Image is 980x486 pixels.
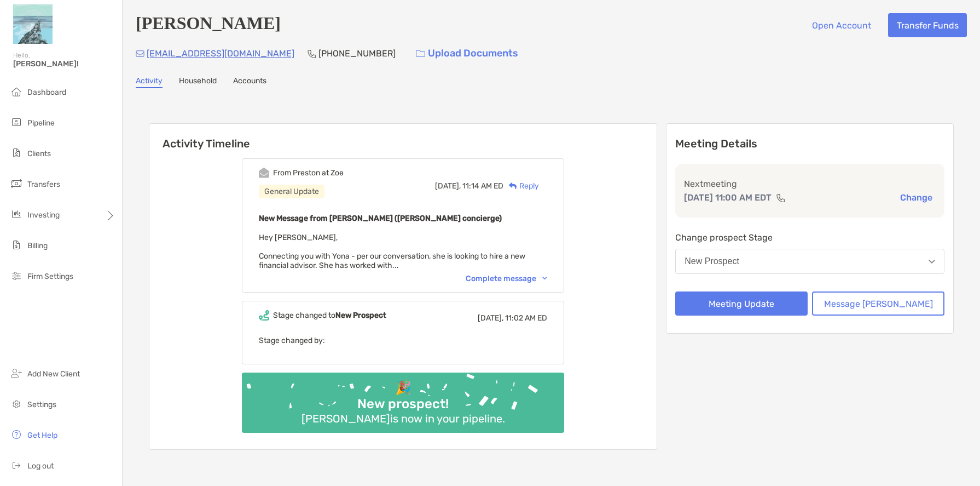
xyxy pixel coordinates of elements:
img: clients icon [10,146,23,159]
h4: [PERSON_NAME] [136,13,281,37]
span: Investing [27,210,60,220]
button: Message [PERSON_NAME] [812,291,944,316]
span: Pipeline [27,118,55,128]
span: Hey [PERSON_NAME], Connecting you with Yona - per our conversation, she is looking to hire a new ... [259,233,525,270]
span: Get Help [27,431,57,440]
span: Billing [27,241,48,250]
div: New prospect! [353,396,453,412]
span: Log out [27,461,54,471]
button: Change [897,192,936,203]
img: dashboard icon [10,85,23,98]
div: From Preston at Zoe [273,168,344,178]
img: investing icon [10,208,23,221]
img: add_new_client icon [10,367,23,380]
img: Chevron icon [542,277,547,280]
img: Reply icon [509,182,517,190]
img: Zoe Logo [13,4,53,44]
div: Stage changed to [273,311,386,320]
div: Complete message [466,274,547,283]
img: Open dropdown arrow [929,260,935,264]
span: Dashboard [27,88,66,97]
span: [DATE], [478,313,503,323]
p: Meeting Details [675,137,944,151]
p: Next meeting [684,177,936,191]
p: [EMAIL_ADDRESS][DOMAIN_NAME] [147,47,294,60]
span: Clients [27,149,51,158]
span: Add New Client [27,369,80,379]
span: Settings [27,400,56,409]
a: Upload Documents [409,42,525,65]
button: Meeting Update [675,291,808,316]
p: Stage changed by: [259,334,547,347]
img: communication type [776,193,786,202]
h6: Activity Timeline [149,124,657,150]
a: Household [179,76,217,88]
span: [DATE], [435,181,461,191]
img: Phone Icon [308,49,316,58]
div: New Prospect [685,256,739,266]
span: [PERSON_NAME]! [13,59,115,68]
img: settings icon [10,397,23,410]
img: transfers icon [10,177,23,190]
img: Email Icon [136,50,144,57]
span: Firm Settings [27,272,73,281]
img: billing icon [10,238,23,251]
img: firm-settings icon [10,269,23,282]
p: [PHONE_NUMBER] [318,47,396,60]
b: New Prospect [335,311,386,320]
p: Change prospect Stage [675,231,944,244]
a: Accounts [233,76,266,88]
img: Event icon [259,168,269,178]
img: pipeline icon [10,116,23,129]
div: 🎉 [391,380,416,396]
span: 11:14 AM ED [462,181,503,191]
button: Transfer Funds [888,13,967,37]
img: button icon [416,50,425,58]
button: Open Account [803,13,879,37]
div: [PERSON_NAME] is now in your pipeline. [297,412,509,425]
p: [DATE] 11:00 AM EDT [684,191,772,204]
span: 11:02 AM ED [505,313,547,323]
img: Event icon [259,310,269,321]
img: logout icon [10,459,23,472]
button: New Prospect [675,249,944,274]
img: Confetti [242,373,564,424]
div: Reply [503,180,539,192]
img: get-help icon [10,428,23,441]
div: General Update [259,185,324,198]
a: Activity [136,76,163,88]
span: Transfers [27,180,60,189]
b: New Message from [PERSON_NAME] ([PERSON_NAME] concierge) [259,214,502,223]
